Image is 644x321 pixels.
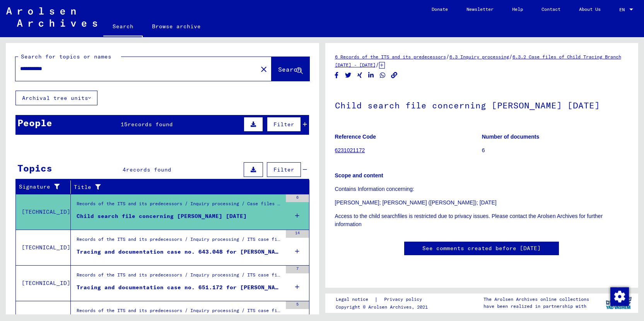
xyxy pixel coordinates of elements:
button: Share on Xing [356,70,364,80]
span: Search [278,65,301,73]
span: / [446,53,449,60]
button: Clear [256,61,272,77]
div: Title [74,181,302,193]
button: Share on WhatsApp [379,70,387,80]
h1: Child search file concerning [PERSON_NAME] [DATE] [335,88,629,122]
a: Legal notice [336,295,374,304]
button: Filter [267,162,301,177]
span: / [509,53,512,60]
mat-label: Search for topics or names [21,53,111,60]
div: Tracing and documentation case no. 651.172 for [PERSON_NAME] born [DEMOGRAPHIC_DATA] [77,283,282,292]
a: Browse archive [143,17,210,36]
button: Archival tree units [15,91,97,105]
a: Privacy policy [378,295,431,304]
span: 15 [121,121,128,128]
div: Records of the ITS and its predecessors / Inquiry processing / ITS case files as of 1947 / Reposi... [77,236,282,247]
img: yv_logo.png [604,293,633,312]
img: Zustimmung ändern [610,287,629,306]
p: Copyright © Arolsen Archives, 2021 [336,304,431,311]
div: Records of the ITS and its predecessors / Inquiry processing / ITS case files as of 1947 / Reposi... [77,271,282,282]
a: See comments created before [DATE] [422,244,541,252]
p: The Arolsen Archives online collections [483,296,589,303]
button: Share on Facebook [333,70,341,80]
a: Search [103,17,143,37]
a: 6.3 Inquiry processing [449,54,509,60]
div: Tracing and documentation case no. 643.048 for [PERSON_NAME][DEMOGRAPHIC_DATA] born [DEMOGRAPHIC_... [77,248,282,256]
a: 6 Records of the ITS and its predecessors [335,54,446,60]
b: Number of documents [482,134,540,140]
b: Scope and content [335,172,383,179]
button: Share on Twitter [344,70,352,80]
div: Signature [19,181,72,193]
mat-select-trigger: EN [619,7,625,12]
span: records found [128,121,173,128]
div: Records of the ITS and its predecessors / Inquiry processing / ITS case files as of 1947 / Reposi... [77,307,282,318]
button: Filter [267,117,301,132]
div: Title [74,183,294,191]
button: Copy link [390,70,398,80]
p: Access to the child searchfiles is restricted due to privacy issues. Please contact the Arolsen A... [335,212,629,228]
button: Search [272,57,309,81]
img: Arolsen_neg.svg [6,7,97,27]
mat-icon: close [259,65,268,74]
a: 6231021172 [335,147,365,153]
div: | [336,295,431,304]
div: People [17,116,52,130]
p: 6 [482,146,629,154]
span: Filter [273,121,294,128]
div: Records of the ITS and its predecessors / Inquiry processing / Case files of Child Tracing Branch... [77,200,282,211]
div: Child search file concerning [PERSON_NAME] [DATE] [77,212,247,220]
b: Reference Code [335,134,376,140]
button: Share on LinkedIn [367,70,375,80]
span: / [376,61,379,68]
p: [PERSON_NAME]; [PERSON_NAME] ([PERSON_NAME]); [DATE] [335,199,629,207]
div: Signature [19,183,65,191]
p: have been realized in partnership with [483,303,589,310]
span: Filter [273,166,294,173]
p: Contains Information concerning: [335,185,629,193]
